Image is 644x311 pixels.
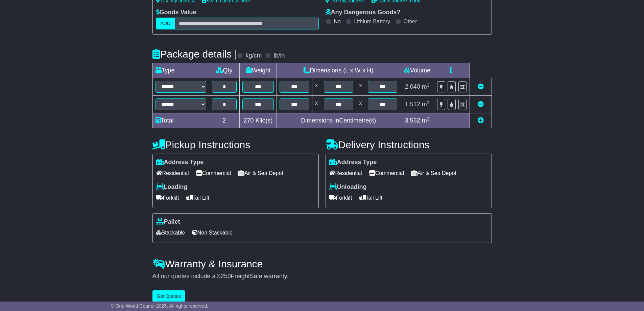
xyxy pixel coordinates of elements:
span: Air & Sea Depot [238,168,283,178]
span: Commercial [196,168,231,178]
td: Weight [240,63,277,78]
label: Goods Value [156,9,196,16]
label: AUD [156,18,175,29]
span: Tail Lift [359,193,383,203]
sup: 3 [427,116,430,121]
span: 3.552 [405,117,420,124]
button: Get Quotes [152,290,186,302]
span: Residential [329,168,362,178]
h4: Package details | [152,48,237,60]
label: Pallet [156,218,180,226]
td: Dimensions in Centimetre(s) [277,113,400,128]
span: 270 [244,117,254,124]
td: x [356,78,365,96]
label: Lithium Battery [354,18,390,25]
span: Forklift [156,193,179,203]
label: Address Type [329,159,377,166]
label: Address Type [156,159,204,166]
span: m [422,101,430,108]
td: Volume [400,63,434,78]
h4: Pickup Instructions [152,139,319,150]
td: x [312,78,321,96]
span: © One World Courier 2025. All rights reserved. [111,303,209,309]
label: Other [404,18,417,25]
label: No [334,18,341,25]
div: All our quotes include a $ FreightSafe warranty. [152,273,492,280]
span: Stackable [156,227,185,238]
label: Any Dangerous Goods? [326,9,401,16]
span: Forklift [329,193,352,203]
span: m [422,117,430,124]
span: Tail Lift [186,193,210,203]
span: 1.512 [405,101,420,108]
a: Add new item [478,117,484,124]
td: x [356,96,365,113]
span: 2.040 [405,83,420,90]
sup: 3 [427,83,430,88]
td: Type [152,63,209,78]
td: x [312,96,321,113]
sup: 3 [427,100,430,105]
td: Qty [209,63,240,78]
label: Unloading [329,183,367,191]
td: Total [152,113,209,128]
td: 2 [209,113,240,128]
h4: Warranty & Insurance [152,258,492,269]
span: Residential [156,168,189,178]
label: Loading [156,183,188,191]
span: Air & Sea Depot [411,168,456,178]
td: Dimensions (L x W x H) [277,63,400,78]
h4: Delivery Instructions [326,139,492,150]
td: Kilo(s) [240,113,277,128]
label: lb/in [273,52,285,60]
a: Remove this item [478,83,484,90]
a: Remove this item [478,101,484,108]
span: Commercial [369,168,404,178]
span: 250 [221,273,231,280]
span: Non Stackable [192,227,233,238]
span: m [422,83,430,90]
label: kg/cm [245,52,262,60]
